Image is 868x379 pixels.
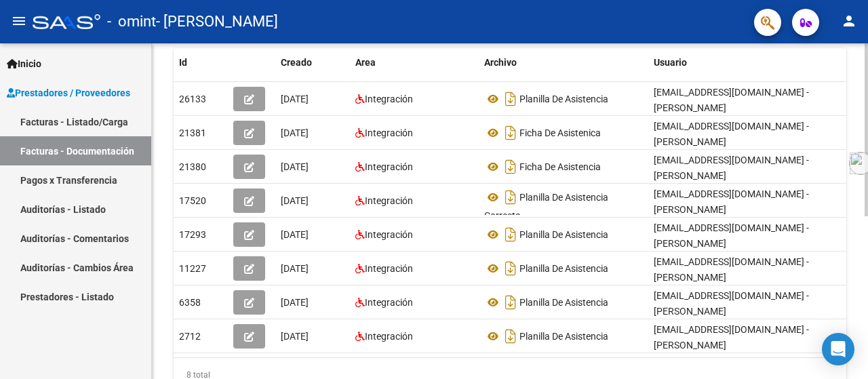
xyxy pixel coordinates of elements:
[519,229,608,240] span: Planilla De Asistencia
[281,127,309,138] span: [DATE]
[502,258,519,279] i: Descargar documento
[365,331,413,342] span: Integración
[281,57,312,68] span: Creado
[502,156,519,178] i: Descargar documento
[179,195,206,206] span: 17520
[179,161,206,172] span: 21380
[519,331,608,342] span: Planilla De Asistencia
[365,263,413,274] span: Integración
[654,222,809,249] span: [EMAIL_ADDRESS][DOMAIN_NAME] - [PERSON_NAME]
[484,57,517,68] span: Archivo
[654,87,809,113] span: [EMAIL_ADDRESS][DOMAIN_NAME] - [PERSON_NAME]
[179,94,206,104] span: 26133
[654,155,809,181] span: [EMAIL_ADDRESS][DOMAIN_NAME] - [PERSON_NAME]
[654,57,687,68] span: Usuario
[502,186,519,208] i: Descargar documento
[502,325,519,347] i: Descargar documento
[519,161,601,172] span: Ficha De Asistencia
[365,297,413,308] span: Integración
[281,161,309,172] span: [DATE]
[355,57,376,68] span: Area
[281,195,309,206] span: [DATE]
[7,85,130,100] span: Prestadores / Proveedores
[365,229,413,240] span: Integración
[502,224,519,245] i: Descargar documento
[654,256,809,283] span: [EMAIL_ADDRESS][DOMAIN_NAME] - [PERSON_NAME]
[365,94,413,104] span: Integración
[654,324,809,351] span: [EMAIL_ADDRESS][DOMAIN_NAME] - [PERSON_NAME]
[365,161,413,172] span: Integración
[484,192,608,221] span: Planilla De Asistencia Correcta
[654,188,809,215] span: [EMAIL_ADDRESS][DOMAIN_NAME] - [PERSON_NAME]
[502,88,519,110] i: Descargar documento
[841,13,857,29] mat-icon: person
[179,127,206,138] span: 21381
[179,229,206,240] span: 17293
[107,7,156,37] span: - omint
[654,121,809,147] span: [EMAIL_ADDRESS][DOMAIN_NAME] - [PERSON_NAME]
[502,122,519,144] i: Descargar documento
[281,263,309,274] span: [DATE]
[365,127,413,138] span: Integración
[179,263,206,274] span: 11227
[156,7,278,37] span: - [PERSON_NAME]
[179,331,201,342] span: 2712
[7,56,41,71] span: Inicio
[365,195,413,206] span: Integración
[281,297,309,308] span: [DATE]
[281,229,309,240] span: [DATE]
[519,127,601,138] span: Ficha De Asistenica
[519,297,608,308] span: Planilla De Asistencia
[179,297,201,308] span: 6358
[654,290,809,317] span: [EMAIL_ADDRESS][DOMAIN_NAME] - [PERSON_NAME]
[11,13,27,29] mat-icon: menu
[281,94,309,104] span: [DATE]
[822,333,854,365] div: Open Intercom Messenger
[502,292,519,313] i: Descargar documento
[179,57,187,68] span: Id
[519,94,608,104] span: Planilla De Asistencia
[519,263,608,274] span: Planilla De Asistencia
[281,331,309,342] span: [DATE]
